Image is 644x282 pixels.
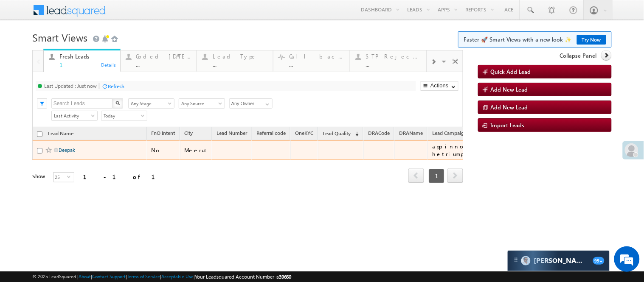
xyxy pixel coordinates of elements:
span: (sorted descending) [352,131,359,137]
span: 99+ [593,257,605,265]
span: Faster 🚀 Smart Views with a new look ✨ [464,35,606,44]
span: Lead Campaign [432,130,467,136]
a: City [180,128,197,140]
a: Fresh Leads1Details [43,49,120,73]
span: select [67,175,74,179]
div: ... [136,61,191,68]
a: Any Stage [128,98,174,109]
span: 1 [429,169,444,183]
span: next [447,168,463,183]
input: Search Leads [51,98,113,109]
img: Search [115,101,120,105]
a: Lead Name [44,129,78,140]
a: Try Now [577,35,606,45]
a: Show All Items [261,99,272,107]
div: ... [289,61,344,68]
span: DRACode [368,130,390,136]
span: 39660 [279,274,292,280]
div: Lead Type [213,53,268,60]
a: About [79,274,91,279]
a: Call backs... [273,50,350,72]
a: STP Rejection Reason... [350,50,427,72]
a: Referral code [252,128,290,140]
div: Refresh [108,83,124,89]
span: Your Leadsquared Account Number is [195,274,292,280]
span: © 2025 LeadSquared | | | | | [32,273,292,281]
span: Add New Lead [491,86,528,93]
span: Referral code [256,130,286,136]
a: Lead Number [212,128,251,140]
span: Add New Lead [491,103,528,111]
a: Coded [DATE]... [120,50,197,72]
span: City [185,130,193,136]
a: Lead Campaign [428,128,471,140]
div: Show [32,173,46,180]
span: Lead Number [217,130,247,136]
a: Deepak [59,147,75,153]
span: Collapse Panel [560,52,597,59]
span: Import Leads [491,121,525,128]
div: ... [213,61,268,68]
a: Lead Type... [197,50,273,72]
div: Fresh Leads [59,53,115,60]
a: Today [101,111,147,121]
div: Lead Stage Filter [128,98,174,109]
div: Last Updated : Just now [44,83,97,89]
div: No [152,146,176,154]
div: Owner Filter [229,98,272,109]
span: prev [408,168,424,183]
a: Contact Support [92,274,126,279]
a: DRAName [395,128,427,140]
div: STP Rejection Reason [366,53,421,60]
span: DRAName [399,130,423,136]
span: Smart Views [32,31,87,44]
div: Call backs [289,53,344,60]
span: OneKYC [295,130,313,136]
a: prev [408,169,424,183]
button: Actions [421,81,458,91]
div: 1 [59,61,115,68]
span: Today [101,112,144,120]
span: Lead Quality [323,130,351,137]
div: ... [366,61,421,68]
div: Meerut [185,146,208,154]
a: next [447,169,463,183]
a: Any Source [179,98,225,109]
span: Quick Add Lead [491,68,531,75]
div: carter-dragCarter[PERSON_NAME]99+ [507,250,610,271]
a: Lead Quality (sorted descending) [318,128,363,140]
img: carter-drag [513,257,520,263]
a: Last Activity [51,111,98,121]
span: FnO Intent [152,130,175,136]
span: Any Stage [129,100,172,107]
a: FnO Intent [147,128,180,140]
div: Details [101,61,117,68]
div: 1 - 1 of 1 [83,172,165,181]
span: Any Source [179,100,222,107]
div: Lead Source Filter [179,98,225,109]
input: Type to Search [229,98,273,109]
a: Acceptable Use [161,274,194,279]
span: 25 [53,173,67,182]
div: Coded [DATE] [136,53,191,60]
input: Check all records [37,131,42,137]
a: DRACode [364,128,394,140]
a: Terms of Service [127,274,160,279]
span: Last Activity [52,112,95,120]
div: app_inno_themediafinity_thetriumphaug_int [432,142,549,158]
a: OneKYC [291,128,318,140]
